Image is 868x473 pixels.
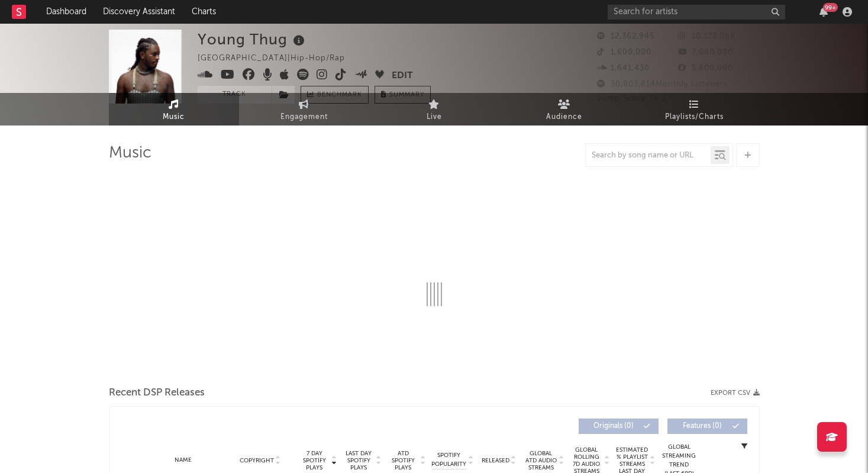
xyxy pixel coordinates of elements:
span: Engagement [280,110,328,124]
span: 1,600,000 [597,49,651,56]
span: 30,803,814 Monthly Listeners [597,81,728,88]
button: Edit [392,69,413,83]
span: Benchmark [317,88,362,102]
span: Copyright [240,457,274,464]
span: 7 Day Spotify Plays [299,450,330,471]
span: 10,123,068 [678,33,735,40]
button: 99+ [819,7,828,17]
div: Young Thug [198,30,308,49]
span: Released [482,457,509,464]
span: ATD Spotify Plays [388,450,419,471]
span: Audience [546,110,582,124]
button: Track [198,86,272,104]
span: Recent DSP Releases [109,386,205,400]
button: Originals(0) [579,419,659,434]
div: 99 + [823,3,838,12]
span: Live [427,110,442,124]
input: Search for artists [608,5,785,20]
span: Last Day Spotify Plays [343,450,375,471]
div: [GEOGRAPHIC_DATA] | Hip-Hop/Rap [198,52,359,66]
span: 5,800,000 [678,65,733,72]
span: 12,362,945 [597,33,654,40]
button: Summary [375,86,431,104]
button: Export CSV [711,390,760,397]
a: Live [369,93,499,126]
span: Features ( 0 ) [675,423,730,430]
span: Spotify Popularity [431,451,466,469]
span: Playlists/Charts [665,110,724,124]
span: Summary [389,92,424,98]
button: Features(0) [667,419,747,434]
a: Playlists/Charts [630,93,760,126]
span: Originals ( 0 ) [586,423,641,430]
input: Search by song name or URL [586,151,711,160]
div: Name [145,456,222,465]
span: 1,641,430 [597,65,650,72]
span: 7,080,000 [678,49,733,56]
span: Music [163,110,185,124]
span: Global ATD Audio Streams [525,450,557,471]
a: Benchmark [301,86,369,104]
a: Music [109,93,239,126]
a: Engagement [239,93,369,126]
a: Audience [499,93,630,126]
